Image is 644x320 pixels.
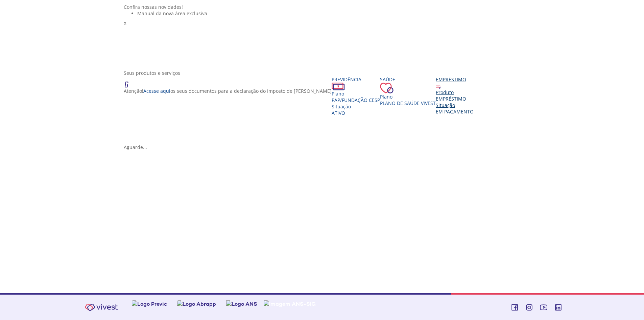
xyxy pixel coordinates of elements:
span: PAP/Fundação CESP [332,97,380,103]
div: Saúde [380,76,436,83]
div: Confira nossas novidades! [124,4,525,10]
span: Manual da nova área exclusiva [137,10,207,17]
img: Logo Previc [132,300,167,307]
iframe: Iframe [124,157,525,279]
div: Plano [332,90,380,97]
img: ico_emprestimo.svg [436,84,441,89]
img: ico_atencao.png [124,76,135,88]
img: Imagem ANS-SIG [264,300,316,307]
p: Atenção! os seus documentos para a declaração do Imposto de [PERSON_NAME] [124,88,332,94]
img: Vivest [81,300,122,315]
span: EM PAGAMENTO [436,108,474,115]
div: Plano [380,93,436,100]
img: ico_coracao.png [380,83,393,93]
section: <span lang="en" dir="ltr">IFrameProdutos</span> [124,157,525,280]
a: Empréstimo Produto EMPRÉSTIMO Situação EM PAGAMENTO [436,76,474,115]
div: Previdência [332,76,380,83]
span: Plano de Saúde VIVEST [380,100,436,106]
section: <span lang="en" dir="ltr">ProdutosCard</span> [124,70,525,150]
a: Acesse aqui [143,88,170,94]
img: Logo ANS [226,300,257,307]
img: Logo Abrapp [177,300,216,307]
div: EMPRÉSTIMO [436,95,474,102]
div: Aguarde... [124,144,525,150]
a: Saúde PlanoPlano de Saúde VIVEST [380,76,436,106]
div: Situação [332,103,380,110]
section: <span lang="pt-BR" dir="ltr">Visualizador do Conteúdo da Web</span> 1 [124,4,525,63]
span: Ativo [332,110,345,116]
div: Produto [436,89,474,95]
div: Empréstimo [436,76,474,83]
div: Situação [436,102,474,108]
a: Previdência PlanoPAP/Fundação CESP SituaçãoAtivo [332,76,380,116]
span: X [124,20,126,26]
div: Seus produtos e serviços [124,70,525,76]
img: ico_dinheiro.png [332,83,345,90]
